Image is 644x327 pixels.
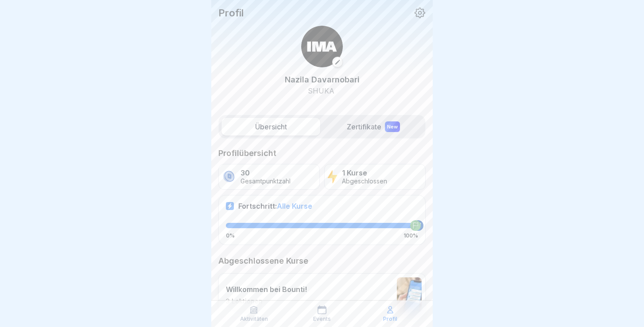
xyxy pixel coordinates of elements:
[241,178,291,185] p: Gesamtpunktzahl
[218,256,426,266] p: Abgeschlossene Kurse
[226,233,235,239] p: 0%
[218,7,244,19] p: Profil
[221,169,236,184] img: coin.svg
[240,316,268,322] p: Aktivitäten
[342,169,387,177] p: 1 Kurse
[226,285,307,294] p: Willkommen bei Bounti!
[218,273,426,317] a: Willkommen bei Bounti!3 Lektionen
[324,118,423,136] label: Zertifikate
[277,202,312,210] span: Alle Kurse
[285,74,360,86] p: Nazila Davarnobari
[313,316,331,322] p: Events
[397,277,422,313] img: xh3bnih80d1pxcetv9zsuevg.png
[285,86,360,96] p: SHUKA
[238,202,312,210] p: Fortschritt:
[226,297,307,305] p: 3 Lektionen
[221,118,320,136] label: Übersicht
[327,169,338,184] img: lightning.svg
[301,26,343,67] img: ob9qbxrun5lyiocnmoycz79e.png
[218,148,426,159] p: Profilübersicht
[403,233,418,239] p: 100%
[383,316,397,322] p: Profil
[241,169,291,177] p: 30
[385,121,400,132] div: New
[342,178,387,185] p: Abgeschlossen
